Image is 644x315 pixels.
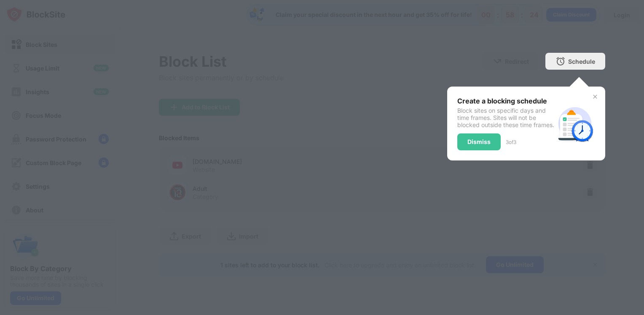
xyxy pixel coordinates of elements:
div: Block sites on specific days and time frames. Sites will not be blocked outside these time frames. [457,107,555,128]
img: x-button.svg [592,93,598,100]
div: Create a blocking schedule [457,97,555,105]
div: 3 of 3 [506,139,516,145]
div: Schedule [568,58,595,65]
div: Dismiss [467,138,491,145]
img: schedule.svg [555,103,595,144]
